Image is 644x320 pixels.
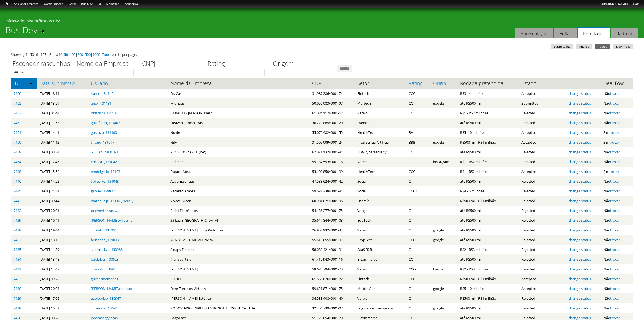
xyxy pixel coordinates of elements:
[37,215,88,225] td: [DATE] 19:41
[569,91,591,96] a: change status
[610,228,620,232] a: trocar
[569,198,591,203] a: change status
[168,254,309,264] td: Transportino
[430,137,458,147] td: google
[14,247,21,252] a: 7435
[58,52,62,57] a: 10
[603,2,628,5] strong: [PERSON_NAME]
[37,176,88,186] td: [DATE] 14:22
[519,118,566,128] td: Rejected
[355,118,406,128] td: Eventos
[91,228,117,232] a: contato_131004
[406,98,430,108] td: CC
[601,128,633,137] td: Sim
[91,159,117,164] a: renuca1_131042
[406,176,430,186] td: C
[355,196,406,206] td: Energía
[168,108,309,118] td: 61.084.112 [PERSON_NAME]
[66,1,78,7] a: Geral
[37,137,88,147] td: [DATE] 11:12
[457,128,519,137] td: R$5 -10 milhões
[610,257,620,262] a: trocar
[519,98,566,108] td: Submitted
[168,118,309,128] td: Heaven Formaturas
[611,28,638,39] a: Rastrear
[457,215,519,225] td: até R$500 mil
[610,237,620,242] a: trocar
[309,98,355,108] td: 50.952.083/0001-97
[37,147,88,157] td: [DATE] 03:34
[519,78,566,89] th: Estado
[75,59,137,69] label: Nome da Empresa
[309,89,355,98] td: 31.987.286/0001-74
[309,215,355,225] td: 35.647.844/0001-03
[569,286,591,291] a: change status
[309,225,355,235] td: 26.953.932/0001-42
[610,189,620,193] a: trocar
[141,59,203,69] label: CNPJ
[91,130,117,135] a: gustavo_131100
[355,108,406,118] td: Varejo
[569,111,591,115] a: change status
[14,208,21,213] a: 7442
[37,235,88,245] td: [DATE] 13:13
[610,306,620,311] a: trocar
[355,206,406,215] td: Varejo
[519,196,566,206] td: Rejected
[45,18,60,23] a: Bus Dev
[601,274,633,284] td: Não
[91,286,136,291] a: [PERSON_NAME].caetano_...
[78,1,95,7] a: Bus Dev
[91,91,113,96] a: hamu_131142
[102,52,110,57] a: Tudo
[519,167,566,176] td: Accepted
[457,157,519,167] td: R$1 - R$2 milhões
[457,245,519,254] td: R$2 - R$3 milhões
[601,78,633,89] th: Deal flow
[14,189,21,193] a: 7445
[406,147,430,157] td: CC
[569,150,591,154] a: change status
[457,118,519,128] td: até R$500 mil
[355,245,406,254] td: SaaS B2B
[630,1,641,7] a: Sair
[93,52,100,57] a: 1000
[569,228,591,232] a: change status
[14,159,21,164] a: 7454
[569,306,591,311] a: change status
[406,108,430,118] td: CC
[519,235,566,245] td: Rejected
[569,257,591,262] a: change status
[168,186,309,196] td: Recanto Amora
[14,140,21,145] a: 7460
[457,108,519,118] td: R$1 - R$2 milhões
[14,306,21,311] a: 7428
[457,176,519,186] td: até R$500 mil
[168,245,309,254] td: Sinaps Finance
[168,235,309,245] td: MINB - MEU IMOVEL NA WEB
[168,225,309,235] td: [PERSON_NAME] Shop Perfumes
[91,150,121,154] a: STEFANI.SILKER1...
[168,206,309,215] td: Point Eletrônicos
[596,1,630,7] a: Olá[PERSON_NAME]
[122,1,141,7] a: Academia
[14,237,21,242] a: 7437
[14,179,21,184] a: 7446
[14,267,21,271] a: 7433
[91,169,122,174] a: medelgado_131031
[14,169,21,174] a: 7448
[457,225,519,235] td: até R$500 mil
[601,137,633,147] td: Sim
[91,189,115,193] a: gabriel_129802
[309,186,355,196] td: 59.627.238/0001-94
[519,157,566,167] td: Rejected
[569,237,591,242] a: change status
[91,237,119,242] a: fernando_131003
[457,206,519,215] td: até R$500 mil
[610,101,620,106] a: trocar
[95,1,104,7] a: RI
[406,186,430,196] td: CCC+
[609,130,619,135] a: trocar
[430,225,458,235] td: google
[515,28,553,39] a: Apresentação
